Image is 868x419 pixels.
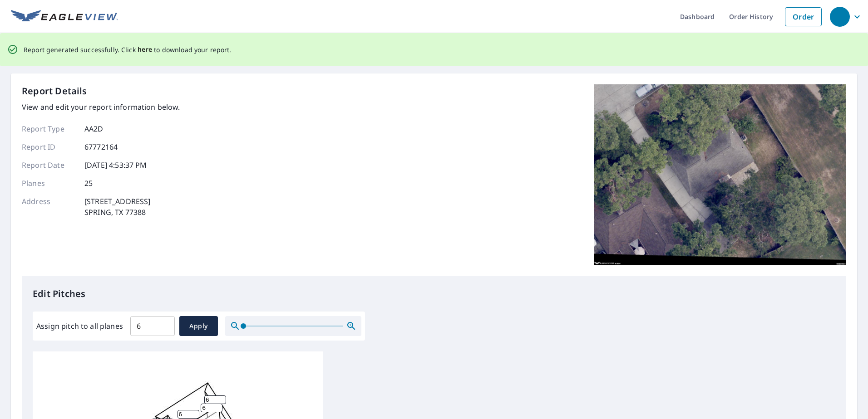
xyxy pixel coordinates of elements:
input: 00.0 [130,313,175,339]
p: AA2D [84,123,104,134]
label: Assign pitch to all planes [36,321,123,331]
p: Report Details [22,84,87,98]
p: Edit Pitches [33,287,835,301]
img: Top image [594,84,846,266]
p: [STREET_ADDRESS] SPRING, TX 77388 [84,196,150,218]
p: Report Date [22,160,76,171]
p: View and edit your report information below. [22,102,180,112]
p: 67772164 [84,141,118,152]
p: [DATE] 4:53:37 PM [84,160,147,171]
a: Order [785,7,822,26]
p: Report generated successfully. Click to download your report. [24,44,232,55]
img: EV Logo [11,10,118,24]
span: Apply [187,321,211,332]
p: Report Type [22,123,76,134]
button: here [138,44,153,55]
p: 25 [84,178,93,189]
p: Planes [22,178,76,189]
button: Apply [179,316,218,336]
p: Report ID [22,141,76,152]
p: Address [22,196,76,218]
